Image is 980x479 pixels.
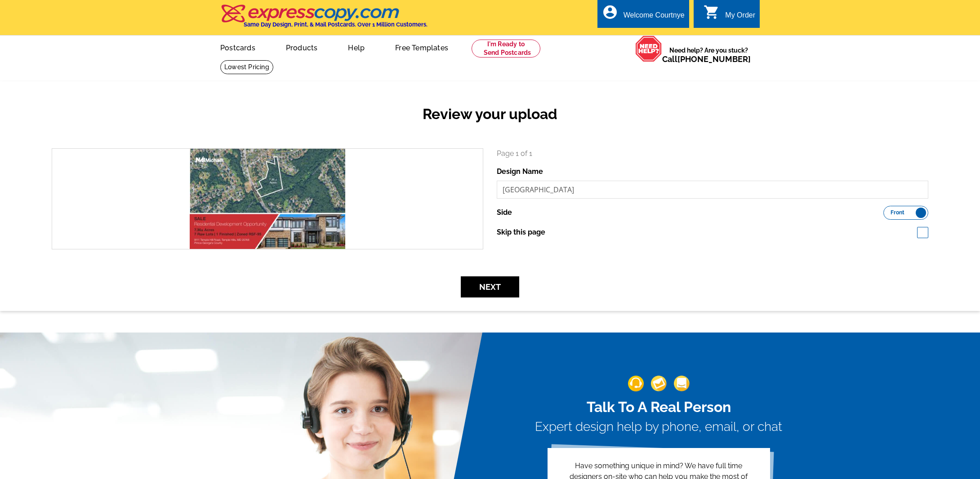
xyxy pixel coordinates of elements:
[497,181,928,199] input: File Name
[45,106,935,123] h2: Review your upload
[334,36,379,58] a: Help
[624,11,685,24] div: Welcome Courtnye
[220,11,428,28] a: Same Day Design, Print, & Mail Postcards. Over 1 Million Customers.
[891,210,904,215] span: Front
[244,21,428,28] h4: Same Day Design, Print, & Mail Postcards. Over 1 Million Customers.
[704,4,720,20] i: shopping_cart
[662,46,755,64] span: Need help? Are you stuck?
[535,419,782,435] h3: Expert design help by phone, email, or chat
[206,36,270,58] a: Postcards
[272,36,332,58] a: Products
[535,399,782,416] h2: Talk To A Real Person
[635,35,662,62] img: help
[461,276,519,297] button: Next
[497,166,543,177] label: Design Name
[628,376,644,391] img: support-img-1.png
[497,148,928,159] p: Page 1 of 1
[677,54,751,64] a: [PHONE_NUMBER]
[497,207,512,218] label: Side
[651,376,667,391] img: support-img-2.png
[662,54,751,64] span: Call
[602,4,618,20] i: account_circle
[497,227,545,238] label: Skip this page
[725,11,755,24] div: My Order
[704,10,755,21] a: shopping_cart My Order
[381,36,463,58] a: Free Templates
[674,376,690,391] img: support-img-3_1.png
